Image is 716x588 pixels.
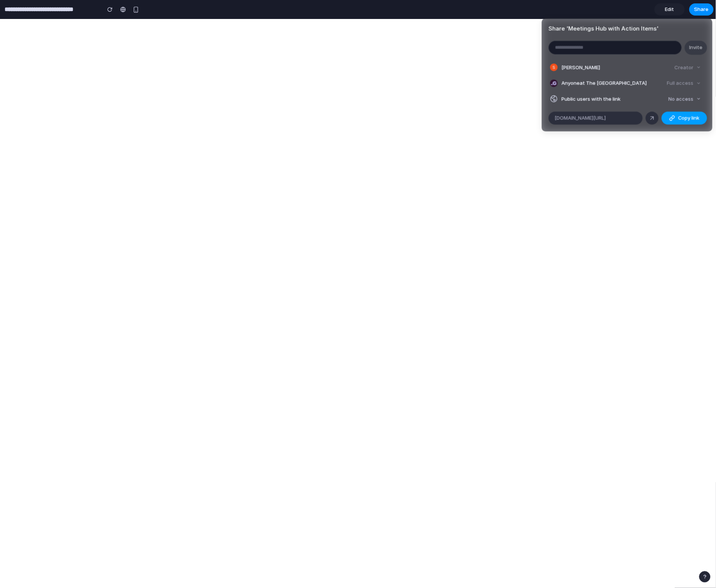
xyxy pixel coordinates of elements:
span: [DOMAIN_NAME][URL] [555,115,606,122]
div: [DOMAIN_NAME][URL] [549,112,643,124]
h4: Share ' Meetings Hub with Action Items ' [549,24,706,33]
span: Anyone at The [GEOGRAPHIC_DATA] [562,79,647,87]
span: No access [669,95,694,103]
button: Copy link [662,112,707,124]
span: Public users with the link [562,95,621,103]
span: Copy link [678,115,700,122]
span: [PERSON_NAME] [562,64,600,71]
button: No access [666,94,704,104]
